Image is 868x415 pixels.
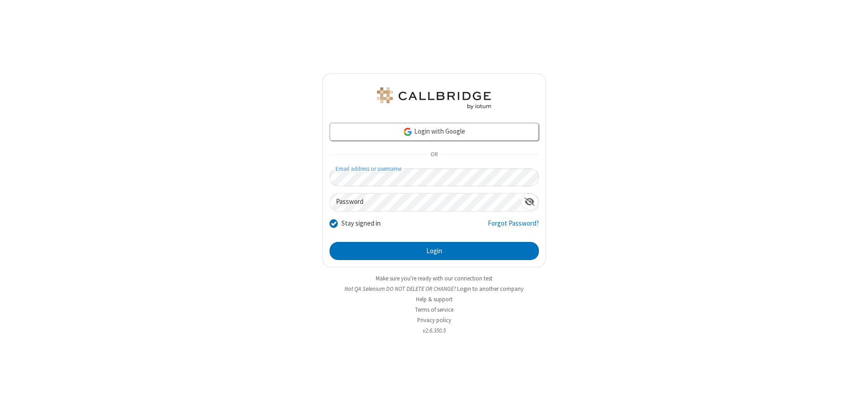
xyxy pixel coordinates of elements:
div: Show password [521,193,538,210]
input: Password [330,193,521,211]
span: OR [427,149,441,161]
iframe: Chat [845,391,861,409]
li: Not QA Selenium DO NOT DELETE OR CHANGE? [322,285,546,293]
img: google-icon.png [403,127,413,137]
input: Email address or username [330,169,539,186]
a: Forgot Password? [488,218,539,236]
button: Login to another company [457,285,524,293]
img: QA Selenium DO NOT DELETE OR CHANGE [375,87,493,109]
a: Privacy policy [417,316,451,324]
label: Stay signed in [341,218,381,229]
button: Login [330,242,539,260]
a: Terms of service [415,306,453,314]
a: Login with Google [330,123,539,141]
li: v2.6.350.5 [322,326,546,335]
a: Help & support [416,295,453,303]
a: Make sure you're ready with our connection test [376,275,492,282]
